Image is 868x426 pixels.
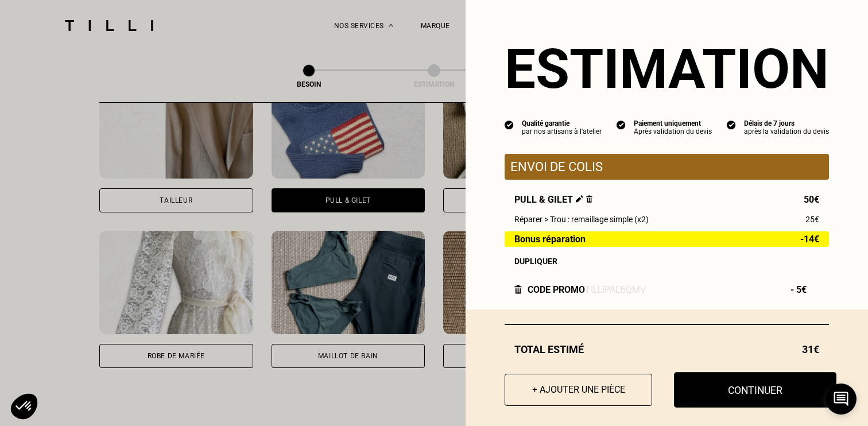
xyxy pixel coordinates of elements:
[634,119,712,127] div: Paiement uniquement
[576,195,583,203] img: Éditer
[585,284,646,295] div: TILLIpae6qMV
[510,160,823,174] p: Envoi de colis
[505,37,829,101] section: Estimation
[522,127,602,135] div: par nos artisans à l'atelier
[727,119,736,130] img: icon list info
[505,374,652,406] button: + Ajouter une pièce
[804,194,819,205] span: 50€
[505,343,829,355] div: Total estimé
[514,215,649,224] span: Réparer > Trou : remaillage simple (x2)
[674,372,836,408] button: Continuer
[514,194,592,205] span: Pull & gilet
[586,195,592,203] img: Supprimer
[800,234,819,244] span: -14€
[790,284,819,295] span: - 5€
[505,119,514,130] img: icon list info
[528,284,585,295] div: Code promo
[514,234,586,244] span: Bonus réparation
[522,119,602,127] div: Qualité garantie
[744,127,829,135] div: après la validation du devis
[617,119,626,130] img: icon list info
[634,127,712,135] div: Après validation du devis
[805,215,819,224] span: 25€
[514,257,819,266] div: Dupliquer
[802,343,819,355] span: 31€
[744,119,829,127] div: Délais de 7 jours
